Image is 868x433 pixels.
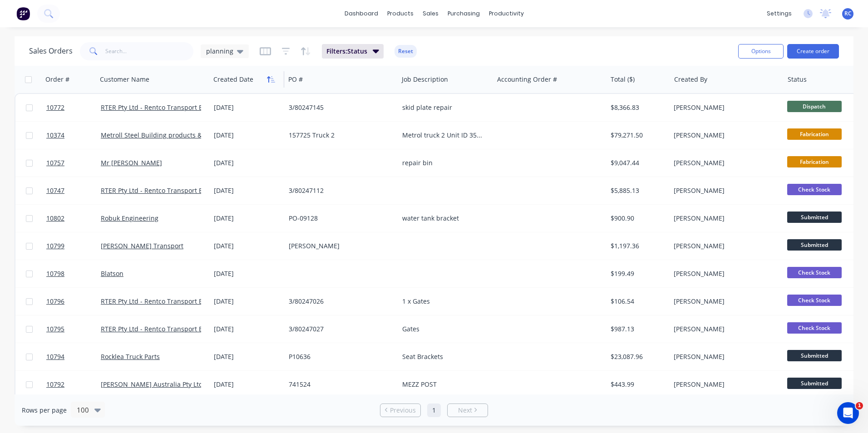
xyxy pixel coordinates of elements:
[214,241,281,251] div: [DATE]
[101,297,257,305] a: RTER Pty Ltd - Rentco Transport Equipment Rentals
[101,158,162,167] a: Mr [PERSON_NAME]
[402,131,486,140] div: Metrol truck 2 Unit ID 354323 [VEHICLE_IDENTIFICATION_NUMBER] / 6M60316531
[214,186,281,195] div: [DATE]
[458,406,472,415] span: Next
[101,325,257,333] a: RTER Pty Ltd - Rentco Transport Equipment Rentals
[46,94,101,121] a: 10772
[674,325,774,334] div: [PERSON_NAME]
[46,158,64,167] span: 10757
[288,75,303,84] div: PO #
[787,128,842,140] span: Fabrication
[101,214,158,222] a: Robuk Engineering
[611,297,664,306] div: $106.54
[289,214,390,223] div: PO-09128
[402,75,448,84] div: Job Description
[611,269,664,278] div: $199.49
[674,103,774,112] div: [PERSON_NAME]
[214,103,281,112] div: [DATE]
[101,241,183,250] a: [PERSON_NAME] Transport
[46,371,101,398] a: 10792
[762,7,796,20] div: settings
[787,212,842,223] span: Submitted
[611,214,664,223] div: $900.90
[214,297,281,306] div: [DATE]
[326,47,367,56] span: Filters: Status
[611,131,664,140] div: $79,271.50
[22,406,67,415] span: Rows per page
[787,101,842,112] span: Dispatch
[402,103,486,112] div: skid plate repair
[402,380,486,389] div: MEZZ POST
[395,45,417,58] button: Reset
[787,322,842,334] span: Check Stock
[46,241,64,251] span: 10799
[674,297,774,306] div: [PERSON_NAME]
[787,350,842,361] span: Submitted
[46,177,101,204] a: 10747
[101,103,257,112] a: RTER Pty Ltd - Rentco Transport Equipment Rentals
[674,131,774,140] div: [PERSON_NAME]
[214,158,281,167] div: [DATE]
[390,406,416,415] span: Previous
[289,352,390,361] div: P10636
[674,214,774,223] div: [PERSON_NAME]
[29,47,73,55] h1: Sales Orders
[46,297,64,306] span: 10796
[214,352,281,361] div: [DATE]
[46,315,101,343] a: 10795
[674,380,774,389] div: [PERSON_NAME]
[46,122,101,149] a: 10374
[674,241,774,251] div: [PERSON_NAME]
[214,380,281,389] div: [DATE]
[101,380,203,389] a: [PERSON_NAME] Australia Pty Ltd
[289,380,390,389] div: 741524
[674,352,774,361] div: [PERSON_NAME]
[340,7,383,20] a: dashboard
[787,378,842,389] span: Submitted
[787,184,842,195] span: Check Stock
[787,295,842,306] span: Check Stock
[844,10,852,18] span: RC
[674,75,707,84] div: Created By
[674,269,774,278] div: [PERSON_NAME]
[46,232,101,260] a: 10799
[100,75,149,84] div: Customer Name
[402,352,486,361] div: Seat Brackets
[402,325,486,334] div: Gates
[376,403,492,417] ul: Pagination
[101,186,257,195] a: RTER Pty Ltd - Rentco Transport Equipment Rentals
[105,42,194,60] input: Search...
[380,406,420,415] a: Previous page
[45,75,69,84] div: Order #
[738,44,784,59] button: Options
[788,75,807,84] div: Status
[611,75,635,84] div: Total ($)
[289,241,390,251] div: [PERSON_NAME]
[611,352,664,361] div: $23,087.96
[214,325,281,334] div: [DATE]
[46,103,64,112] span: 10772
[46,269,64,278] span: 10798
[46,214,64,223] span: 10802
[46,288,101,315] a: 10796
[611,103,664,112] div: $8,366.83
[214,269,281,278] div: [DATE]
[402,158,486,167] div: repair bin
[46,205,101,232] a: 10802
[443,7,484,20] div: purchasing
[402,297,486,306] div: 1 x Gates
[448,406,488,415] a: Next page
[214,214,281,223] div: [DATE]
[289,103,390,112] div: 3/80247145
[46,352,64,361] span: 10794
[611,241,664,251] div: $1,197.36
[674,158,774,167] div: [PERSON_NAME]
[46,131,64,140] span: 10374
[46,380,64,389] span: 10792
[611,158,664,167] div: $9,047.44
[46,343,101,370] a: 10794
[322,44,384,59] button: Filters:Status
[16,7,30,20] img: Factory
[214,131,281,140] div: [DATE]
[611,325,664,334] div: $987.13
